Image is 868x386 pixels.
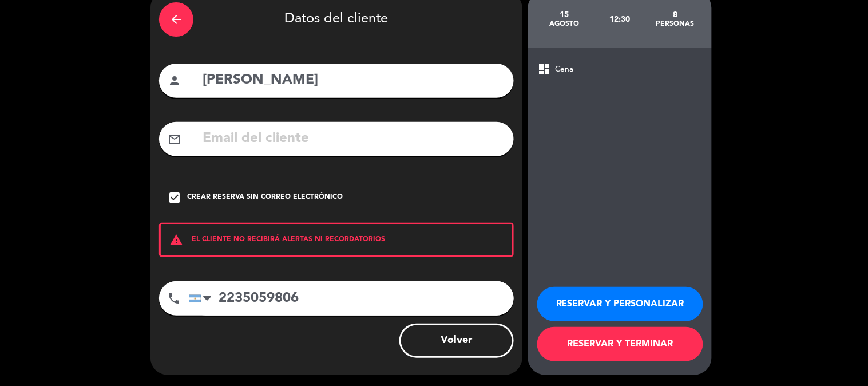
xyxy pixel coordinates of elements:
[169,13,183,26] i: arrow_back
[187,192,343,203] div: Crear reserva sin correo electrónico
[648,19,703,29] div: personas
[537,62,551,76] span: dashboard
[168,191,181,204] i: check_box
[167,292,181,305] i: phone
[555,63,574,76] span: Cena
[168,132,181,146] i: mail_outline
[648,10,703,19] div: 8
[189,282,216,315] div: Argentina: +54
[168,74,181,88] i: person
[537,287,703,321] button: RESERVAR Y PERSONALIZAR
[399,324,514,358] button: Volver
[161,233,192,247] i: warning
[537,327,703,361] button: RESERVAR Y TERMINAR
[537,10,592,19] div: 15
[159,223,514,257] div: EL CLIENTE NO RECIBIRÁ ALERTAS NI RECORDATORIOS
[537,19,592,29] div: agosto
[201,69,505,92] input: Nombre del cliente
[201,127,505,151] input: Email del cliente
[189,281,514,316] input: Número de teléfono...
